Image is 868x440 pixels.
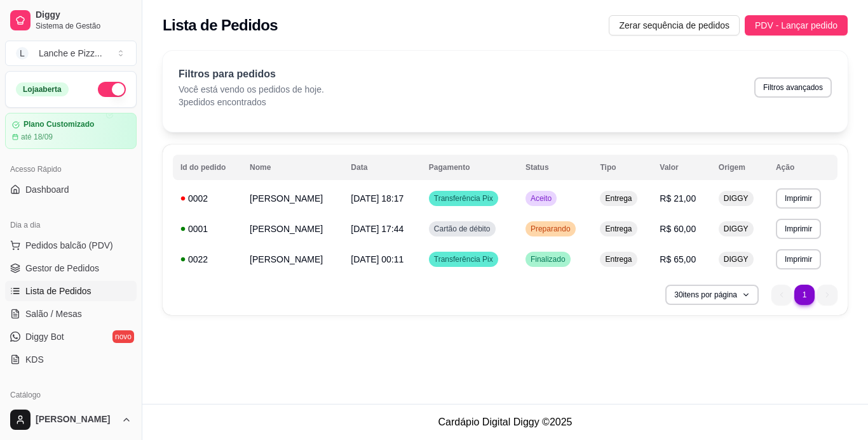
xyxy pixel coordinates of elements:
span: Zerar sequência de pedidos [619,18,729,32]
div: Catálogo [5,385,137,405]
button: Imprimir [776,219,821,239]
p: Filtros para pedidos [179,67,324,82]
th: Origem [711,155,768,180]
a: KDS [5,349,137,370]
button: Select a team [5,41,137,66]
td: [PERSON_NAME] [242,214,343,244]
span: DIGGY [721,224,751,234]
span: R$ 60,00 [660,224,696,234]
td: [PERSON_NAME] [242,183,343,214]
h2: Lista de Pedidos [163,15,278,36]
span: Gestor de Pedidos [25,262,99,275]
footer: Cardápio Digital Diggy © 2025 [142,404,868,440]
span: Salão / Mesas [25,307,82,320]
p: 3 pedidos encontrados [179,96,324,108]
th: Valor [652,155,711,180]
span: Entrega [602,224,634,234]
div: Lanche e Pizz ... [39,47,102,60]
div: Acesso Rápido [5,159,137,179]
span: Sistema de Gestão [36,21,132,31]
span: KDS [25,353,44,366]
div: Loja aberta [16,82,69,96]
button: Alterar Status [98,82,126,97]
span: [PERSON_NAME] [36,414,116,425]
span: R$ 21,00 [660,193,696,204]
span: Cartão de débito [431,224,493,234]
span: Transferência Pix [431,193,496,204]
span: L [16,47,29,60]
span: Aceito [528,193,554,204]
td: [PERSON_NAME] [242,244,343,275]
span: Entrega [602,193,634,204]
span: Lista de Pedidos [25,285,92,297]
nav: pagination navigation [765,278,844,311]
span: R$ 65,00 [660,254,696,264]
article: Plano Customizado [24,120,94,129]
button: Pedidos balcão (PDV) [5,235,137,256]
a: Salão / Mesas [5,304,137,324]
th: Nome [242,155,343,180]
span: Transferência Pix [431,254,496,264]
a: Gestor de Pedidos [5,258,137,278]
span: Entrega [602,254,634,264]
span: Pedidos balcão (PDV) [25,239,113,252]
span: Finalizado [528,254,568,264]
th: Status [518,155,593,180]
th: Data [343,155,421,180]
p: Você está vendo os pedidos de hoje. [179,83,324,96]
div: 0022 [180,253,234,266]
span: DIGGY [721,254,751,264]
th: Pagamento [421,155,518,180]
button: Imprimir [776,249,821,269]
li: pagination item 1 active [794,285,815,305]
article: até 18/09 [21,132,53,142]
th: Id do pedido [173,155,242,180]
span: PDV - Lançar pedido [755,18,837,32]
a: Dashboard [5,179,137,200]
div: Dia a dia [5,215,137,235]
span: DIGGY [721,193,751,204]
span: Preparando [528,224,573,234]
button: 30itens por página [665,285,759,305]
button: [PERSON_NAME] [5,404,137,435]
a: DiggySistema de Gestão [5,5,137,36]
button: PDV - Lançar pedido [745,15,848,36]
span: Diggy [36,10,132,21]
span: Dashboard [25,183,69,196]
span: [DATE] 18:17 [351,193,403,204]
button: Zerar sequência de pedidos [609,15,740,36]
a: Diggy Botnovo [5,327,137,347]
th: Tipo [592,155,652,180]
div: 0001 [180,223,234,235]
th: Ação [768,155,837,180]
a: Lista de Pedidos [5,281,137,301]
button: Imprimir [776,188,821,209]
span: [DATE] 17:44 [351,224,403,234]
span: [DATE] 00:11 [351,254,403,264]
a: Plano Customizadoaté 18/09 [5,113,137,149]
div: 0002 [180,192,234,205]
span: Diggy Bot [25,330,64,343]
button: Filtros avançados [754,77,832,98]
